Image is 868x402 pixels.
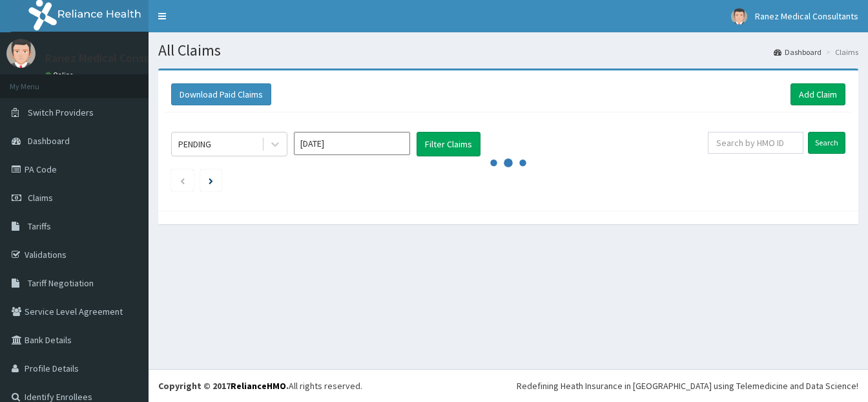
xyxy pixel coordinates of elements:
[178,138,211,151] div: PENDING
[158,42,858,59] h1: All Claims
[774,47,821,58] a: Dashboard
[45,70,76,79] a: Online
[708,132,803,154] input: Search by HMO ID
[45,52,181,64] p: Ranez Medical Consultants
[231,380,286,392] a: RelianceHMO
[28,135,70,147] span: Dashboard
[28,220,51,232] span: Tariffs
[808,132,845,154] input: Search
[790,83,845,105] a: Add Claim
[823,47,858,58] li: Claims
[180,175,185,186] a: Previous page
[28,107,94,118] span: Switch Providers
[731,8,747,25] img: User Image
[417,132,480,156] button: Filter Claims
[517,379,858,392] div: Redefining Heath Insurance in [GEOGRAPHIC_DATA] using Telemedicine and Data Science!
[755,10,858,22] span: Ranez Medical Consultants
[28,277,94,289] span: Tariff Negotiation
[149,369,868,402] footer: All rights reserved.
[6,39,36,68] img: User Image
[28,192,53,204] span: Claims
[209,175,213,186] a: Next page
[158,380,289,392] strong: Copyright © 2017 .
[171,83,271,105] button: Download Paid Claims
[294,132,410,155] input: Select Month and Year
[489,143,528,182] svg: audio-loading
